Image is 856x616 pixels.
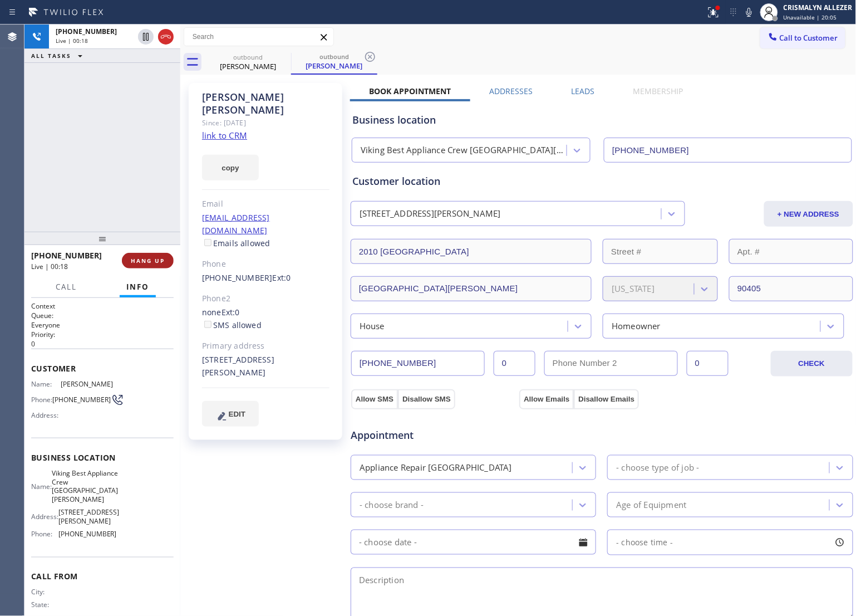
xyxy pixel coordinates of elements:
div: outbound [292,52,376,61]
label: Book Appointment [370,86,451,96]
span: Name: [31,380,61,388]
div: none [202,306,329,332]
button: + NEW ADDRESS [764,201,853,227]
div: Homeowner [612,320,661,333]
div: Primary address [202,340,329,353]
span: Customer [31,363,174,374]
button: Allow Emails [519,389,574,409]
span: [PHONE_NUMBER] [52,395,111,404]
div: CRISMALYN ALLEZER [784,3,853,12]
button: Hang up [158,29,174,45]
input: Search [184,28,333,46]
span: Call [56,282,77,292]
span: Call to Customer [780,33,838,43]
div: Viking Best Appliance Crew [GEOGRAPHIC_DATA][PERSON_NAME] [361,144,568,157]
span: Live | 00:18 [56,37,88,45]
input: Phone Number [351,351,485,376]
label: Addresses [490,86,533,96]
input: - choose date - [351,530,596,555]
span: Address: [31,512,58,521]
input: Phone Number [604,138,852,163]
span: Ext: 0 [222,307,240,317]
div: Phone [202,258,329,271]
div: Business location [352,113,852,128]
button: Disallow Emails [574,389,639,409]
span: [PHONE_NUMBER] [58,530,117,538]
div: [PERSON_NAME] [206,61,290,71]
input: Phone Number 2 [544,351,678,376]
input: Emails allowed [204,239,211,246]
span: Business location [31,452,174,463]
input: Ext. 2 [687,351,729,376]
button: ALL TASKS [24,49,94,62]
input: Apt. # [729,239,853,264]
div: Customer location [352,174,852,189]
label: Membership [633,86,683,96]
span: Appointment [351,428,516,443]
div: - choose brand - [360,498,424,511]
button: Call to Customer [760,27,845,48]
a: [EMAIL_ADDRESS][DOMAIN_NAME] [202,212,270,236]
button: Allow SMS [351,389,398,409]
span: City: [31,588,61,597]
div: - choose type of job - [616,461,699,474]
span: - choose time - [616,537,673,547]
span: [STREET_ADDRESS][PERSON_NAME] [58,508,119,525]
span: EDIT [229,410,245,418]
button: CHECK [771,351,853,377]
h2: Priority: [31,330,174,339]
div: Email [202,198,329,211]
input: City [351,276,592,301]
label: Emails allowed [202,238,270,248]
button: Disallow SMS [398,389,455,409]
button: EDIT [202,401,259,427]
button: copy [202,155,259,180]
span: ALL TASKS [31,52,71,60]
button: Info [120,276,156,298]
h2: Queue: [31,311,174,320]
div: Phone2 [202,292,329,305]
button: HANG UP [122,253,174,268]
div: outbound [206,53,290,61]
span: Ext: 0 [273,272,291,283]
div: Age of Equipment [616,498,686,511]
div: Elvira Lozano [292,50,376,74]
span: Unavailable | 20:05 [784,13,837,21]
a: [PHONE_NUMBER] [202,272,273,283]
a: link to CRM [202,130,247,141]
div: Appliance Repair [GEOGRAPHIC_DATA] [360,461,512,474]
div: [STREET_ADDRESS][PERSON_NAME] [360,208,501,221]
span: Address: [31,411,61,419]
span: Phone: [31,395,52,404]
span: State: [31,601,61,609]
input: Address [351,239,592,264]
span: Name: [31,482,52,491]
span: HANG UP [131,257,165,265]
button: Mute [741,4,757,20]
div: [PERSON_NAME] [292,61,376,71]
input: Street # [603,239,718,264]
input: SMS allowed [204,321,211,328]
span: [PERSON_NAME] [61,380,116,388]
div: [STREET_ADDRESS][PERSON_NAME] [202,354,329,379]
input: Ext. [494,351,535,376]
span: Live | 00:18 [31,262,68,271]
div: Since: [DATE] [202,116,329,129]
p: 0 [31,339,174,349]
div: Elvira Lozano [206,50,290,75]
span: Info [126,282,149,292]
input: ZIP [729,276,853,301]
div: House [360,320,385,333]
span: [PHONE_NUMBER] [56,27,117,36]
label: Leads [572,86,595,96]
label: SMS allowed [202,320,262,330]
h1: Context [31,301,174,311]
button: Call [49,276,83,298]
button: Hold Customer [138,29,154,45]
span: Viking Best Appliance Crew [GEOGRAPHIC_DATA][PERSON_NAME] [52,469,118,503]
span: [PHONE_NUMBER] [31,250,102,261]
div: [PERSON_NAME] [PERSON_NAME] [202,91,329,116]
p: Everyone [31,320,174,330]
span: Call From [31,571,174,582]
span: Phone: [31,530,58,538]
